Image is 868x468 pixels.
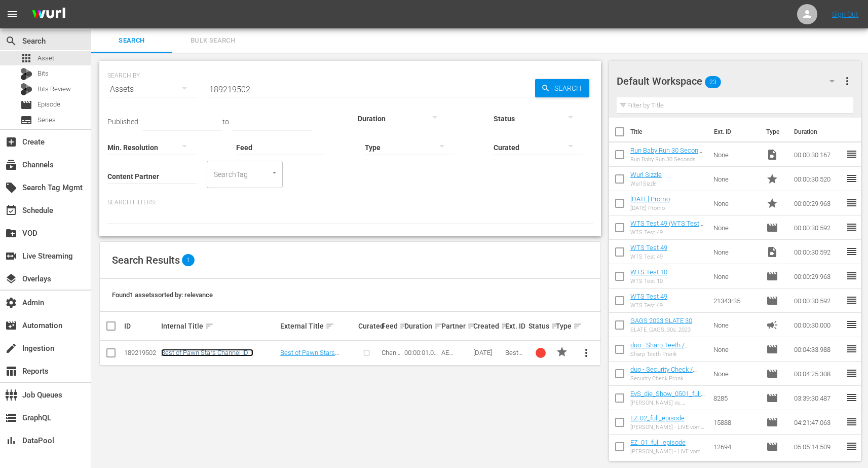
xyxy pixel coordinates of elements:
[37,68,49,79] span: Bits
[630,278,667,284] div: WTS Test 10
[20,83,32,95] div: Bits Review
[37,84,71,94] span: Bits Review
[270,168,279,177] button: Open
[766,197,778,209] span: Promo
[551,321,560,331] span: sort
[846,367,858,379] span: reorder
[766,173,778,185] span: Promo
[630,229,705,236] div: WTS Test 49
[107,75,197,103] div: Assets
[709,337,762,362] td: None
[709,215,762,240] td: None
[790,215,846,240] td: 00:00:30.592
[5,35,17,47] span: Search
[709,410,762,435] td: 15888
[20,68,32,80] div: Bits
[325,321,334,331] span: sort
[846,172,858,185] span: reorder
[124,349,158,356] div: 189219502
[630,171,662,178] a: Wurl Sizzle
[766,416,778,428] span: Episode
[790,386,846,410] td: 03:39:30.487
[501,321,510,331] span: sort
[630,268,667,276] a: WTS Test 10
[630,341,689,356] a: duo - Sharp Teeth / Caught Cheating
[846,318,858,331] span: reorder
[5,297,17,309] span: Admin
[846,245,858,258] span: reorder
[37,115,56,125] span: Series
[280,349,339,364] a: Best of Pawn Stars Channel ID 1
[846,270,858,282] span: reorder
[161,349,253,356] a: Best of Pawn Stars Channel ID 1
[5,159,17,171] span: Channels
[790,191,846,215] td: 00:00:29.963
[6,8,18,20] span: menu
[766,343,778,355] span: Episode
[790,337,846,362] td: 00:04:33.988
[790,410,846,435] td: 04:21:47.063
[766,295,778,307] span: Episode
[630,156,705,163] div: Run Baby Run 30 Seconds Spot
[766,441,778,453] span: Episode
[550,79,589,97] span: Search
[630,351,705,357] div: Sharp Teeth Prank
[529,320,553,332] div: Status
[280,320,355,332] div: External Title
[630,439,686,446] a: EZ_01_full_episode
[20,99,32,111] span: Episode
[112,291,213,299] span: Found 1 assets sorted by: relevance
[766,319,778,331] span: Ad
[630,293,667,300] a: WTS Test 49
[630,390,705,405] a: EvS_die_Show_0501_full_episode
[630,205,670,211] div: [DATE] Promo
[404,349,438,356] div: 00:00:01.001
[846,391,858,404] span: reorder
[222,118,229,126] span: to
[535,79,589,97] button: Search
[790,289,846,313] td: 00:00:30.592
[630,195,670,203] a: [DATE] Promo
[5,250,17,262] span: Live Streaming
[790,142,846,167] td: 00:00:30.167
[358,322,378,330] div: Curated
[846,197,858,209] span: reorder
[580,347,592,359] span: more_vert
[766,246,778,258] span: Video
[441,320,470,332] div: Partner
[473,349,502,356] div: [DATE]
[5,389,17,401] span: Job Queues
[505,349,523,417] span: Best of Pawn Stars by History Channel ID 1
[846,343,858,355] span: reorder
[467,321,476,331] span: sort
[617,67,844,95] div: Default Workspace
[630,118,708,146] th: Title
[766,270,778,282] span: Episode
[790,313,846,337] td: 00:00:30.000
[709,435,762,459] td: 12694
[107,198,593,207] p: Search Filters:
[709,289,762,313] td: 21343r35
[107,118,140,126] span: Published:
[709,191,762,215] td: None
[205,321,214,331] span: sort
[832,10,858,18] a: Sign Out
[630,424,705,430] div: [PERSON_NAME] - LIVE vom [DATE]
[5,136,17,148] span: Create
[790,362,846,386] td: 00:04:25.308
[709,167,762,191] td: None
[182,254,195,266] span: 1
[841,75,853,87] span: more_vert
[382,349,400,364] span: Channel ID
[5,435,17,447] span: DataPool
[766,368,778,380] span: Episode
[37,99,60,110] span: Episode
[709,313,762,337] td: None
[790,264,846,289] td: 00:00:29.963
[846,294,858,306] span: reorder
[20,52,32,64] span: Asset
[5,273,17,285] span: Overlays
[630,327,692,333] div: SLATE_GAGS_30s_2023
[5,204,17,217] span: Schedule
[630,375,705,382] div: Security Check Prank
